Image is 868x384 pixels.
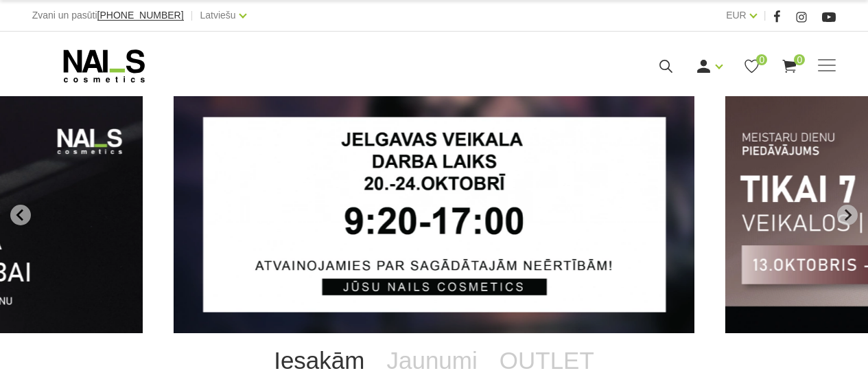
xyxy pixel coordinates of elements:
[743,58,760,75] a: 0
[764,7,766,24] span: |
[10,205,31,225] button: Go to last slide
[200,7,236,23] a: Latviešu
[97,10,184,21] a: [PHONE_NUMBER]
[756,54,767,65] span: 0
[794,54,805,65] span: 0
[726,7,747,23] a: EUR
[174,96,694,333] li: 1 of 13
[781,58,798,75] a: 0
[191,7,193,24] span: |
[837,205,858,225] button: Next slide
[32,7,184,24] div: Zvani un pasūti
